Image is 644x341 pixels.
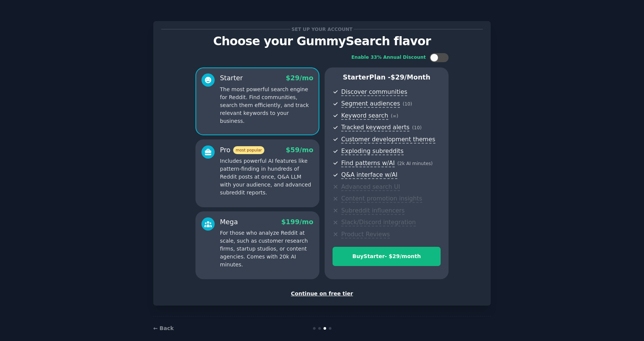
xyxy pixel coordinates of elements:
span: Slack/Discord integration [341,219,416,226]
span: Segment audiences [341,100,400,108]
span: ( 10 ) [412,125,421,130]
div: Starter [220,73,243,83]
p: For those who analyze Reddit at scale, such as customer research firms, startup studios, or conte... [220,229,313,269]
button: BuyStarter- $29/month [333,247,441,266]
span: Find patterns w/AI [341,159,395,167]
p: Includes powerful AI features like pattern-finding in hundreds of Reddit posts at once, Q&A LLM w... [220,157,313,197]
p: Starter Plan - [333,73,441,82]
span: $ 29 /mo [286,74,313,82]
span: Product Reviews [341,231,390,239]
span: Exploding subreddits [341,147,403,155]
div: Pro [220,145,264,155]
span: Set up your account [290,25,354,33]
span: $ 199 /mo [281,218,313,226]
div: Buy Starter - $ 29 /month [333,252,440,260]
span: ( 2k AI minutes ) [397,161,433,166]
span: ( ∞ ) [391,113,398,119]
span: Tracked keyword alerts [341,124,409,132]
a: ← Back [153,325,174,331]
span: Discover communities [341,88,407,96]
span: most popular [233,146,265,154]
div: Mega [220,217,238,227]
span: $ 29 /month [391,73,430,81]
span: Subreddit influencers [341,207,404,215]
span: Content promotion insights [341,195,422,203]
span: Customer development themes [341,136,435,144]
p: Choose your GummySearch flavor [161,35,483,48]
span: $ 59 /mo [286,146,313,154]
span: Keyword search [341,112,388,120]
span: Advanced search UI [341,183,400,191]
div: Continue on free tier [161,290,483,298]
span: ( 10 ) [403,101,412,107]
p: The most powerful search engine for Reddit. Find communities, search them efficiently, and track ... [220,86,313,125]
span: Q&A interface w/AI [341,171,397,179]
div: Enable 33% Annual Discount [351,54,426,61]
